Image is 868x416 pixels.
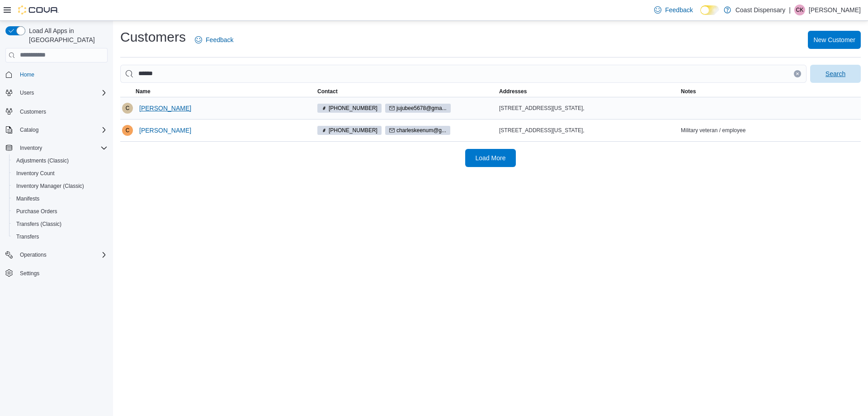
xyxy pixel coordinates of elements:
[122,103,133,114] div: Carrie
[16,249,50,260] button: Operations
[16,143,46,153] button: Inventory
[126,125,130,136] span: C
[13,231,108,242] span: Transfers
[136,99,195,117] button: [PERSON_NAME]
[206,35,233,44] span: Feedback
[13,168,58,179] a: Inventory Count
[665,5,693,14] span: Feedback
[20,71,34,78] span: Home
[794,5,805,15] div: Charles Keenum
[16,182,84,190] span: Inventory Manager (Classic)
[16,208,57,215] span: Purchase Orders
[2,249,111,261] button: Operations
[681,88,696,95] span: Notes
[796,5,804,15] span: CK
[9,167,111,180] button: Inventory Count
[465,149,516,167] button: Load More
[13,193,43,204] a: Manifests
[13,193,108,204] span: Manifests
[16,268,108,279] span: Settings
[16,157,69,164] span: Adjustments (Classic)
[13,206,108,217] span: Purchase Orders
[139,126,191,135] span: [PERSON_NAME]
[16,106,50,117] a: Customers
[499,88,527,95] span: Addresses
[809,5,861,15] p: [PERSON_NAME]
[13,181,108,191] span: Inventory Manager (Classic)
[396,104,447,112] span: jujubee5678@gma...
[13,168,108,179] span: Inventory Count
[136,121,195,139] button: [PERSON_NAME]
[789,5,791,15] p: |
[20,270,39,277] span: Settings
[810,65,861,83] button: Search
[9,192,111,205] button: Manifests
[120,28,186,46] h1: Customers
[736,5,786,15] p: Coast Dispensary
[396,126,446,134] span: charleskeenum@g...
[499,127,677,134] div: [STREET_ADDRESS][US_STATE],
[2,142,111,154] button: Inventory
[13,155,72,166] a: Adjustments (Classic)
[191,31,237,49] a: Feedback
[808,31,861,49] button: New Customer
[2,105,111,118] button: Customers
[20,144,42,152] span: Inventory
[9,180,111,192] button: Inventory Manager (Classic)
[2,124,111,136] button: Catalog
[16,249,108,260] span: Operations
[9,154,111,167] button: Adjustments (Classic)
[9,218,111,230] button: Transfers (Classic)
[16,233,39,240] span: Transfers
[329,104,377,112] span: [PHONE_NUMBER]
[813,35,855,44] span: New Customer
[16,220,61,228] span: Transfers (Classic)
[16,143,108,153] span: Inventory
[9,230,111,243] button: Transfers
[794,70,801,77] button: Clear input
[329,126,377,134] span: [PHONE_NUMBER]
[16,87,38,98] button: Users
[16,105,108,117] span: Customers
[5,64,108,303] nav: Complex example
[476,153,506,163] span: Load More
[16,124,108,135] span: Catalog
[16,268,43,279] a: Settings
[317,126,382,135] span: (228) 239-2306
[16,195,39,202] span: Manifests
[16,124,42,135] button: Catalog
[2,267,111,280] button: Settings
[499,105,677,112] div: [STREET_ADDRESS][US_STATE],
[13,181,88,191] a: Inventory Manager (Classic)
[700,5,719,15] input: Dark Mode
[681,127,745,134] span: Military veteran / employee
[13,206,61,217] a: Purchase Orders
[13,231,42,242] a: Transfers
[2,68,111,81] button: Home
[826,69,845,78] span: Search
[16,69,38,80] a: Home
[13,219,65,230] a: Transfers (Classic)
[317,104,382,113] span: (228) 239-3572
[385,104,451,113] span: jujubee5678@gma...
[385,126,450,135] span: charleskeenum@g...
[16,69,108,80] span: Home
[25,26,108,44] span: Load All Apps in [GEOGRAPHIC_DATA]
[139,104,191,113] span: [PERSON_NAME]
[136,88,151,95] span: Name
[20,126,38,134] span: Catalog
[13,155,108,166] span: Adjustments (Classic)
[16,170,55,177] span: Inventory Count
[13,219,108,230] span: Transfers (Classic)
[9,205,111,218] button: Purchase Orders
[20,89,34,96] span: Users
[18,5,59,14] img: Cova
[317,88,338,95] span: Contact
[16,87,108,98] span: Users
[126,103,130,114] span: C
[122,125,133,136] div: Charles
[651,1,696,19] a: Feedback
[20,108,46,115] span: Customers
[2,86,111,99] button: Users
